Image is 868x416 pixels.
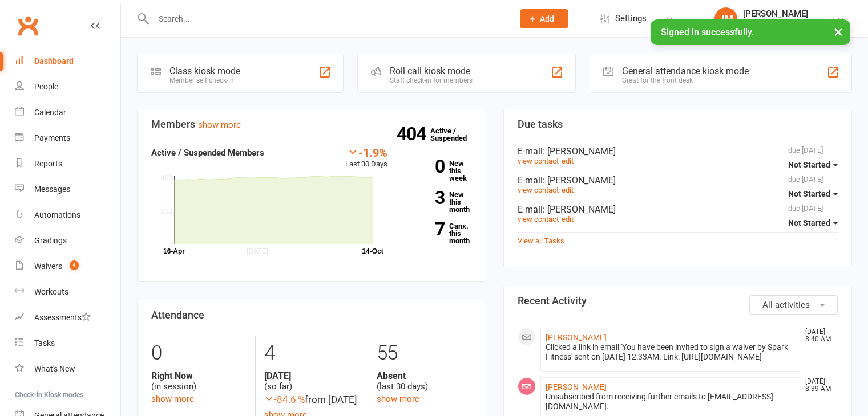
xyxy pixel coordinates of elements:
[15,177,120,202] a: Messages
[150,11,505,27] input: Search...
[34,313,91,322] div: Assessments
[762,300,810,310] span: All activities
[151,336,247,370] div: 0
[405,189,445,206] strong: 3
[543,204,616,215] span: : [PERSON_NAME]
[34,82,58,91] div: People
[15,356,120,382] a: What's New
[34,108,66,117] div: Calendar
[345,146,387,170] div: Last 30 Days
[169,76,240,84] div: Member self check-in
[151,148,264,158] strong: Active / Suspended Members
[15,202,120,228] a: Automations
[800,328,837,343] time: [DATE] 8:40 AM
[788,218,830,227] span: Not Started
[198,120,241,130] a: show more
[518,146,838,157] div: E-mail
[743,19,808,29] div: Spark Fitness
[405,221,445,238] strong: 7
[518,186,559,194] a: view contact
[405,160,472,182] a: 0New this week
[562,215,574,223] a: edit
[520,9,568,28] button: Add
[622,66,749,76] div: General attendance kiosk mode
[622,76,749,84] div: Great for the front desk
[151,370,247,381] strong: Right Now
[70,260,79,270] span: 4
[828,19,849,44] button: ×
[377,336,471,370] div: 55
[546,392,796,411] div: Unsubscribed from receiving further emails to [EMAIL_ADDRESS][DOMAIN_NAME].
[34,133,70,142] div: Payments
[34,287,68,296] div: Workouts
[264,370,359,392] div: (so far)
[151,394,194,404] a: show more
[788,154,838,175] button: Not Started
[15,279,120,305] a: Workouts
[15,331,120,356] a: Tasks
[34,338,55,348] div: Tasks
[15,100,120,125] a: Calendar
[405,191,472,213] a: 3New this month
[788,189,830,198] span: Not Started
[518,157,559,165] a: view contact
[518,215,559,223] a: view contact
[34,364,75,373] div: What's New
[264,370,359,381] strong: [DATE]
[377,370,471,381] strong: Absent
[788,213,838,233] button: Not Started
[518,295,838,307] h3: Recent Activity
[615,6,647,31] span: Settings
[34,56,74,66] div: Dashboard
[14,11,42,40] a: Clubworx
[800,378,837,393] time: [DATE] 8:39 AM
[169,66,240,76] div: Class kiosk mode
[15,151,120,177] a: Reports
[788,160,830,169] span: Not Started
[540,14,554,23] span: Add
[405,222,472,244] a: 7Canx. this month
[397,125,430,142] strong: 404
[34,185,70,194] div: Messages
[377,370,471,392] div: (last 30 days)
[543,146,616,157] span: : [PERSON_NAME]
[264,394,305,405] span: -84.6 %
[264,336,359,370] div: 4
[562,157,574,165] a: edit
[15,305,120,331] a: Assessments
[34,159,62,168] div: Reports
[661,27,754,38] span: Signed in successfully.
[345,146,387,158] div: -1.9%
[34,262,62,271] div: Waivers
[390,66,473,76] div: Roll call kiosk mode
[714,7,737,30] div: JM
[430,119,481,150] a: 404Active / Suspended
[34,236,67,245] div: Gradings
[151,119,472,130] h3: Members
[15,48,120,74] a: Dashboard
[749,295,838,315] button: All activities
[546,333,607,342] a: [PERSON_NAME]
[562,186,574,194] a: edit
[518,204,838,215] div: E-mail
[34,210,80,219] div: Automations
[264,392,359,407] div: from [DATE]
[405,158,445,175] strong: 0
[543,175,616,186] span: : [PERSON_NAME]
[15,228,120,254] a: Gradings
[518,119,838,130] h3: Due tasks
[151,370,247,392] div: (in session)
[151,309,472,321] h3: Attendance
[518,175,838,186] div: E-mail
[15,125,120,151] a: Payments
[788,183,838,204] button: Not Started
[743,9,808,19] div: [PERSON_NAME]
[15,74,120,100] a: People
[546,382,607,391] a: [PERSON_NAME]
[546,342,796,362] div: Clicked a link in email 'You have been invited to sign a waiver by Spark Fitness' sent on [DATE] ...
[15,254,120,279] a: Waivers 4
[377,394,419,404] a: show more
[390,76,473,84] div: Staff check-in for members
[518,236,564,245] a: View all Tasks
